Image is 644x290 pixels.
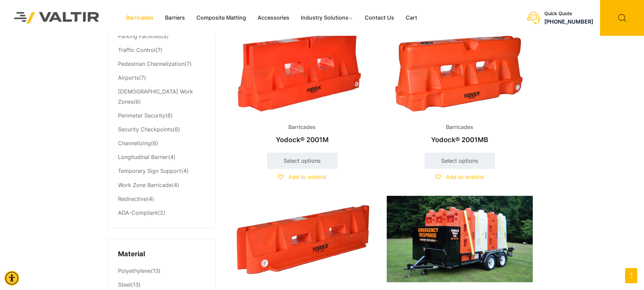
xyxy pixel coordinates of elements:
[625,268,637,283] a: Open this option
[118,33,161,39] a: Parking Facilities
[118,151,205,164] li: (4)
[252,13,295,23] a: Accessories
[118,57,205,71] li: (7)
[191,13,252,23] a: Composite Matting
[118,126,173,133] a: Security Checkpoints
[387,29,533,147] a: BarricadesYodock® 2001MB
[118,29,205,43] li: (8)
[295,13,359,23] a: Industry Solutions
[159,13,191,23] a: Barriers
[288,174,327,180] span: Add to wishlist
[118,88,193,105] a: [DEMOGRAPHIC_DATA] Work Zones
[118,60,185,67] a: Pedestrian Channelization
[118,47,156,53] a: Traffic Control
[283,122,321,132] span: Barricades
[229,29,375,117] img: Barricades
[359,13,400,23] a: Contact Us
[387,132,533,147] h2: Yodock® 2001MB
[387,196,533,282] img: Accessories
[118,112,165,119] a: Perimeter Security
[4,271,19,286] div: Accessibility Menu
[118,137,205,151] li: (6)
[278,174,327,180] a: Add to wishlist
[229,132,375,147] h2: Yodock® 2001M
[446,174,484,180] span: Add to wishlist
[118,43,205,57] li: (7)
[544,11,593,17] div: Quick Quote
[118,281,131,288] a: Steel
[118,74,139,81] a: Airports
[544,18,593,25] a: call (888) 496-3625
[118,267,151,274] a: Polyethylene
[435,174,484,180] a: Add to wishlist
[441,122,478,132] span: Barricades
[118,140,151,147] a: Channelizing
[118,192,205,206] li: (4)
[400,13,423,23] a: Cart
[229,196,375,283] img: Barricades
[118,71,205,85] li: (7)
[118,167,181,174] a: Temporary Sign Support
[118,109,205,123] li: (6)
[118,85,205,109] li: (6)
[267,153,337,169] a: Select options for “Yodock® 2001M”
[118,264,205,278] li: (13)
[118,249,205,259] h4: Material
[118,178,205,192] li: (4)
[118,123,205,137] li: (6)
[5,3,109,32] img: Valtir Rentals
[387,29,533,117] img: An orange plastic barrier with openings, designed for traffic control or safety purposes.
[118,195,147,202] a: Redirective
[118,182,172,188] a: Work Zone Barricade
[118,209,158,216] a: ADA-Compliant
[120,13,159,23] a: Barricades
[118,206,205,218] li: (2)
[118,164,205,178] li: (4)
[425,153,495,169] a: Select options for “Yodock® 2001MB”
[229,29,375,147] a: BarricadesYodock® 2001M
[118,154,168,160] a: Longitudinal Barrier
